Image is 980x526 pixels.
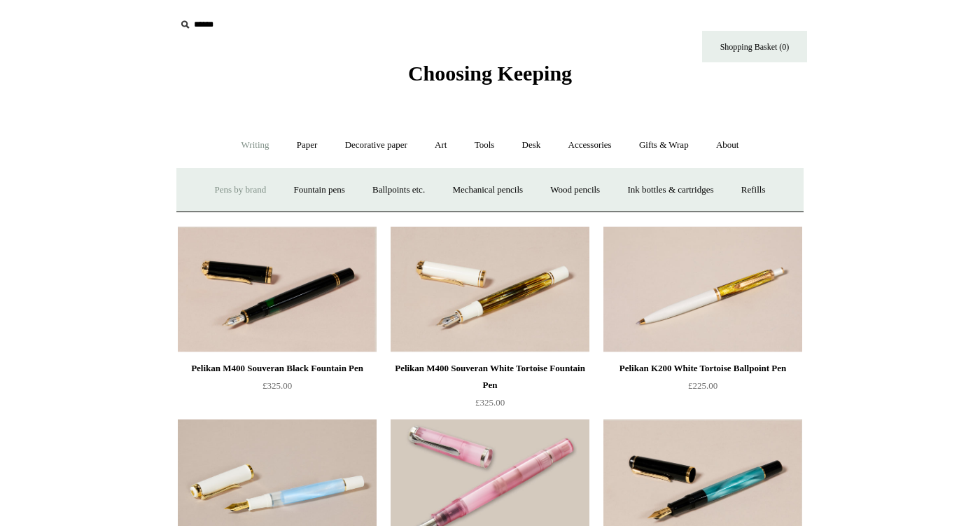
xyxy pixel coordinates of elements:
[603,226,802,352] img: Pelikan K200 White Tortoise Ballpoint Pen
[702,31,807,62] a: Shopping Basket (0)
[391,226,589,352] a: Pelikan M400 Souveran White Tortoise Fountain Pen Pelikan M400 Souveran White Tortoise Fountain Pen
[391,360,589,417] a: Pelikan M400 Souveran White Tortoise Fountain Pen £325.00
[181,360,373,377] div: Pelikan M400 Souveran Black Fountain Pen
[703,127,752,164] a: About
[556,127,624,164] a: Accessories
[626,127,701,164] a: Gifts & Wrap
[607,360,799,377] div: Pelikan K200 White Tortoise Ballpoint Pen
[615,172,726,209] a: Ink bottles & cartridges
[538,172,612,209] a: Wood pencils
[408,73,572,83] a: Choosing Keeping
[729,172,778,209] a: Refills
[510,127,554,164] a: Desk
[178,226,377,352] a: Pelikan M400 Souveran Black Fountain Pen Pelikan M400 Souveran Black Fountain Pen
[394,360,586,394] div: Pelikan M400 Souveran White Tortoise Fountain Pen
[360,172,437,209] a: Ballpoints etc.
[603,226,802,352] a: Pelikan K200 White Tortoise Ballpoint Pen Pelikan K200 White Tortoise Ballpoint Pen
[284,127,330,164] a: Paper
[408,62,572,85] span: Choosing Keeping
[440,172,535,209] a: Mechanical pencils
[462,127,507,164] a: Tools
[332,127,420,164] a: Decorative paper
[391,226,589,352] img: Pelikan M400 Souveran White Tortoise Fountain Pen
[178,226,377,352] img: Pelikan M400 Souveran Black Fountain Pen
[422,127,459,164] a: Art
[281,172,357,209] a: Fountain pens
[178,360,377,417] a: Pelikan M400 Souveran Black Fountain Pen £325.00
[262,380,292,391] span: £325.00
[475,397,505,408] span: £325.00
[202,172,279,209] a: Pens by brand
[229,127,282,164] a: Writing
[688,380,717,391] span: £225.00
[603,360,802,417] a: Pelikan K200 White Tortoise Ballpoint Pen £225.00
